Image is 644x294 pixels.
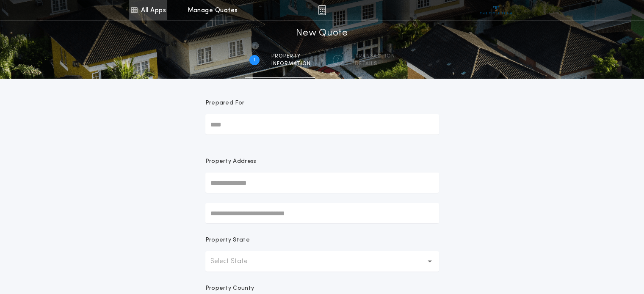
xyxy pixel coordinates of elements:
h2: 1 [254,57,255,63]
img: vs-icon [480,6,512,14]
p: Property County [205,284,254,293]
span: details [355,60,395,67]
img: img [318,5,326,15]
input: Prepared For [205,114,439,135]
h1: New Quote [296,27,348,40]
span: Transaction [355,53,395,60]
span: Property [271,53,311,60]
p: Prepared For [205,99,245,107]
span: information [271,60,311,67]
p: Property Address [205,157,439,166]
h2: 2 [336,57,339,63]
button: Select State [205,251,439,272]
p: Select State [210,256,261,267]
p: Property State [205,236,250,245]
